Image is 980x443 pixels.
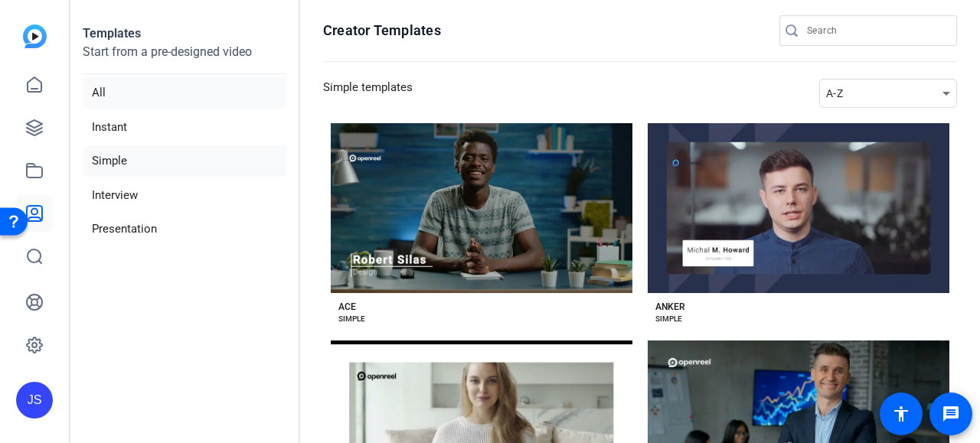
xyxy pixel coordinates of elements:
mat-icon: message [942,405,960,423]
div: ANKER [655,301,685,313]
span: A-Z [826,87,843,99]
button: Template image [648,123,949,293]
div: SIMPLE [655,313,682,325]
mat-icon: accessibility [892,405,910,423]
div: SIMPLE [338,313,365,325]
h3: Simple templates [323,79,413,108]
li: Simple [83,145,286,177]
h1: Creator Templates [323,21,441,40]
p: Start from a pre-designed video [83,43,286,74]
input: Search [807,21,945,40]
li: Interview [83,180,286,211]
strong: Templates [83,26,141,41]
li: Instant [83,112,286,143]
div: JS [16,382,53,419]
li: All [83,77,286,109]
li: Presentation [83,213,286,245]
button: Template image [331,123,632,293]
img: blue-gradient.svg [23,24,47,48]
div: ACE [338,301,356,313]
